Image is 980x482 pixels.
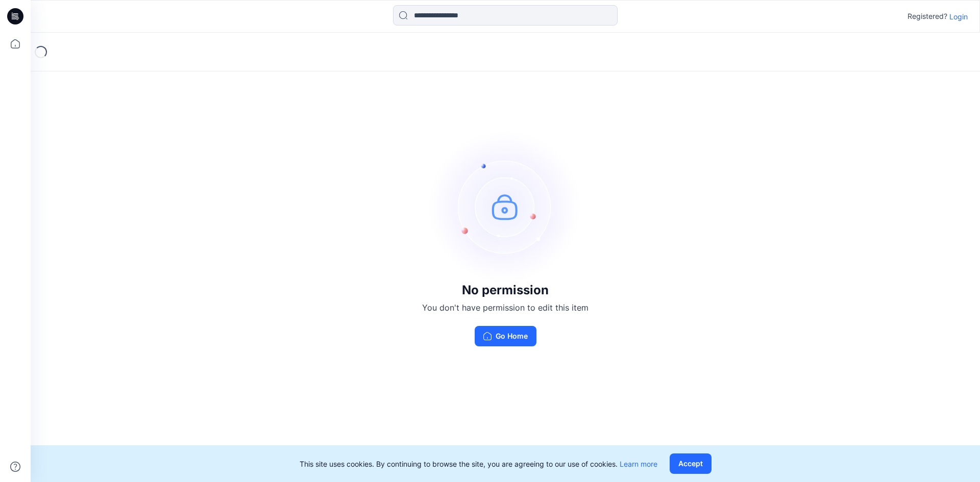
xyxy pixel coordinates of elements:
h3: No permission [422,283,589,297]
p: Registered? [908,10,947,22]
p: This site uses cookies. By continuing to browse the site, you are agreeing to our use of cookies. [300,459,657,469]
button: Go Home [475,326,536,346]
img: no-perm.svg [429,130,582,283]
a: Learn more [620,460,657,468]
button: Accept [670,453,712,474]
p: Login [949,11,968,22]
p: You don't have permission to edit this item [422,301,589,314]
